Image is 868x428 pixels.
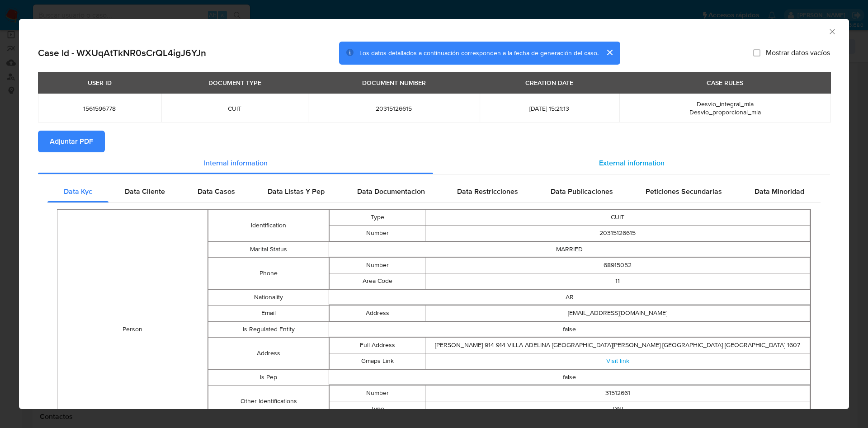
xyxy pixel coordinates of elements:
td: 68915052 [425,257,810,273]
td: 31512661 [425,385,810,401]
td: Full Address [329,337,425,353]
td: false [329,369,810,385]
td: [EMAIL_ADDRESS][DOMAIN_NAME] [425,305,810,321]
td: false [329,321,810,337]
td: DNI [425,401,810,417]
span: Data Documentacion [357,186,425,197]
td: Phone [208,257,329,289]
span: Mostrar datos vacíos [766,48,830,57]
span: External information [599,158,665,168]
a: Visit link [606,356,629,365]
div: CASE RULES [701,75,749,90]
div: DOCUMENT NUMBER [357,75,431,90]
span: Los datos detallados a continuación corresponden a la fecha de generación del caso. [359,48,599,57]
td: Marital Status [208,241,329,257]
div: closure-recommendation-modal [19,19,849,409]
td: 11 [425,273,810,289]
div: DOCUMENT TYPE [203,75,267,90]
td: Is Regulated Entity [208,321,329,337]
td: Address [208,337,329,369]
td: Area Code [329,273,425,289]
div: USER ID [82,75,117,90]
span: [DATE] 15:21:13 [491,104,609,113]
td: Other Identifications [208,385,329,417]
span: Desvio_proporcional_mla [689,108,761,117]
span: 1561596778 [49,104,151,113]
td: [PERSON_NAME] 914 914 VILLA ADELINA [GEOGRAPHIC_DATA][PERSON_NAME] [GEOGRAPHIC_DATA] [GEOGRAPHIC_... [425,337,810,353]
span: CUIT [172,104,297,113]
td: MARRIED [329,241,810,257]
td: Nationality [208,289,329,305]
span: Peticiones Secundarias [646,186,722,197]
span: Data Listas Y Pep [268,186,325,197]
span: Data Cliente [125,186,165,197]
div: CREATION DATE [520,75,579,90]
span: Desvio_integral_mla [697,99,754,108]
button: cerrar [599,42,620,63]
input: Mostrar datos vacíos [753,49,760,56]
td: Address [329,305,425,321]
td: Gmaps Link [329,353,425,369]
div: Detailed info [38,152,830,174]
td: Number [329,257,425,273]
td: Identification [208,209,329,241]
td: AR [329,289,810,305]
td: Type [329,401,425,417]
td: Is Pep [208,369,329,385]
span: Data Restricciones [457,186,518,197]
td: Number [329,225,425,241]
td: Type [329,209,425,225]
td: CUIT [425,209,810,225]
span: Data Kyc [64,186,92,197]
span: Internal information [204,158,268,168]
span: Data Minoridad [755,186,804,197]
button: Adjuntar PDF [38,131,105,152]
span: Data Casos [198,186,235,197]
span: 20315126615 [319,104,468,113]
div: Detailed internal info [47,181,821,202]
span: Data Publicaciones [551,186,613,197]
td: 20315126615 [425,225,810,241]
td: Email [208,305,329,321]
button: Cerrar ventana [828,27,836,35]
h2: Case Id - WXUqAtTkNR0sCrQL4igJ6YJn [38,47,206,59]
td: Number [329,385,425,401]
span: Adjuntar PDF [50,132,93,151]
